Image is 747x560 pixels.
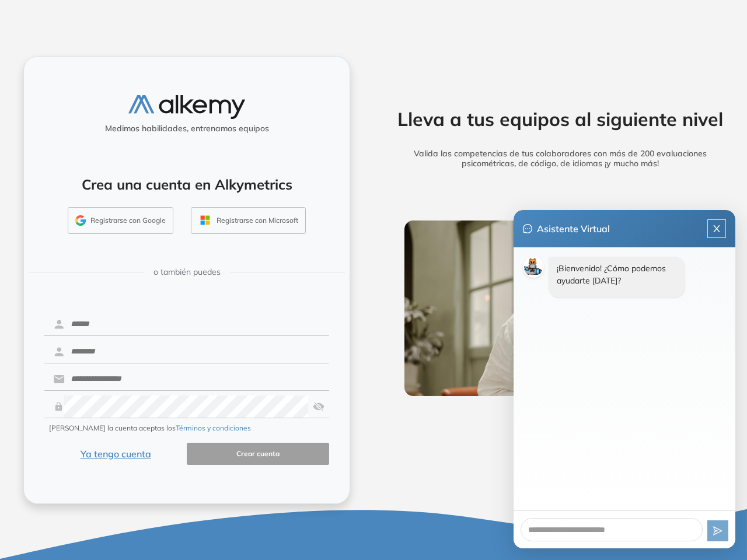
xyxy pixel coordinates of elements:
button: Términos y condiciones [176,423,251,433]
img: OUTLOOK_ICON [198,213,212,227]
button: close [707,219,726,238]
img: Alky Avatar [523,257,544,278]
h5: Valida las competencias de tus colaboradores con más de 200 evaluaciones psicométricas, de código... [387,149,734,169]
button: Registrarse con Google [68,207,173,234]
h5: Medimos habilidades, entrenamos equipos [29,124,345,134]
span: [PERSON_NAME] la cuenta aceptas los [49,423,251,433]
img: asd [313,395,324,418]
span: close [708,224,725,233]
span: Asistente Virtual [537,222,610,236]
span: ¡Bienvenido! ¿Cómo podemos ayudarte [DATE]? [557,263,666,286]
span: o también puedes [153,266,221,278]
h4: Crea una cuenta en Alkymetrics [39,176,334,193]
button: send [707,520,728,541]
img: img-more-info [404,220,717,396]
button: Registrarse con Microsoft [191,207,306,234]
img: logo-alkemy [128,95,245,119]
button: Ya tengo cuenta [44,443,187,466]
button: Crear cuenta [187,443,329,466]
span: message [523,224,532,233]
h2: Lleva a tus equipos al siguiente nivel [387,108,734,130]
img: GMAIL_ICON [75,215,86,226]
